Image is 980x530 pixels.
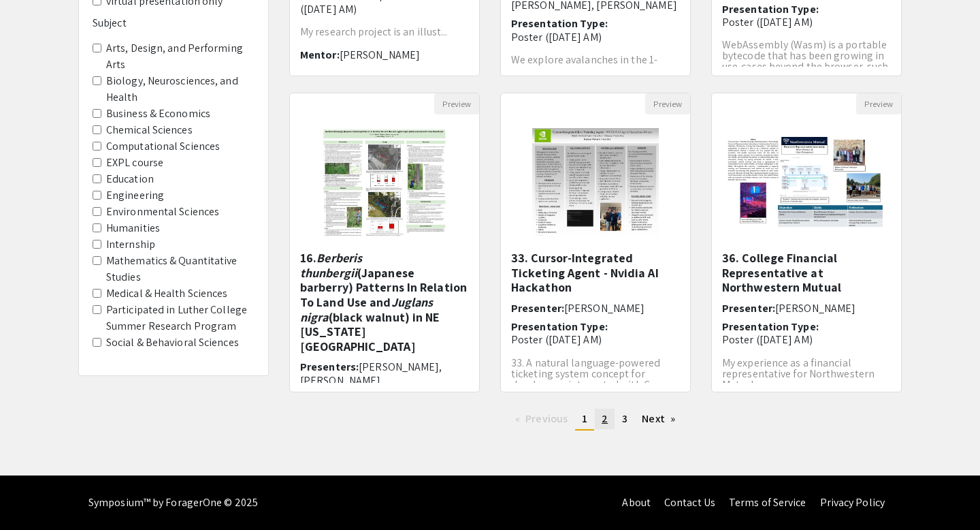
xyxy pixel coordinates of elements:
[511,251,680,295] h5: 33. Cursor-Integrated Ticketing Agent - Nvidia AI Hackathon
[775,301,855,315] span: [PERSON_NAME]
[722,40,891,83] p: WebAssembly (Wasm) is a portable bytecode that has been growing in use-cases beyond the browser, ...
[622,495,651,510] a: About
[106,187,164,204] label: Engineering
[106,40,255,73] label: Arts, Design, and Performing Arts
[729,495,806,510] a: Terms of Service
[722,302,891,315] h6: Presenter:
[106,236,155,253] label: Internship
[106,204,219,220] label: Environmental Sciences
[106,285,228,302] label: Medical & Health Sciences
[722,333,891,346] p: Poster ([DATE] AM)
[856,93,901,114] button: Preview
[300,27,469,37] p: My research project is an illust...
[106,334,239,351] label: Social & Behavioral Sciences
[88,476,258,530] div: Symposium™ by ForagerOne © 2025
[511,16,608,31] span: Presentation Type:
[340,48,420,62] span: [PERSON_NAME]
[300,294,433,325] em: Juglans nigra
[289,409,902,431] ul: Pagination
[106,106,210,122] label: Business & Economics
[300,360,469,386] h6: Presenters:
[511,319,608,334] span: Presentation Type:
[106,138,220,155] label: Computational Sciences
[722,16,891,29] p: Poster ([DATE] AM)
[500,93,691,392] div: Open Presentation <p>33. Cursor-Integrated Ticketing Agent - Nvidia AI Hackathon</p>
[511,333,680,346] p: Poster ([DATE] AM)
[300,360,442,387] span: [PERSON_NAME], [PERSON_NAME]
[622,411,627,426] span: 3
[106,302,255,334] label: Participated in Luther College Summer Research Program
[106,171,154,187] label: Education
[300,48,340,62] span: Mentor:
[712,123,901,242] img: <p>36. College Financial Representative at Northwestern Mutual</p>
[722,2,819,16] span: Presentation Type:
[722,358,891,390] p: My experience as a financial representative for Northwestern Mutual.
[519,114,673,251] img: <p>33. Cursor-Integrated Ticketing Agent - Nvidia AI Hackathon</p>
[564,301,644,315] span: [PERSON_NAME]
[511,358,680,401] p: 33. A natural language-powered ticketing system concept for developers, integrated with Cursor IDE.
[511,31,680,44] p: Poster ([DATE] AM)
[820,495,885,510] a: Privacy Policy
[106,73,255,106] label: Biology, Neurosciences, and Health
[106,155,163,171] label: EXPL course
[300,251,469,354] h5: 16. (Japanese barberry) Patterns In Relation To Land Use and (black walnut) in NE [US_STATE][GEOG...
[582,411,587,426] span: 1
[434,93,479,114] button: Preview
[722,251,891,295] h5: 36. College Financial Representative at Northwestern Mutual
[106,220,160,236] label: Humanities
[525,411,568,426] span: Previous
[300,250,362,281] em: Berberis thunbergii
[711,93,902,392] div: Open Presentation <p>36. College Financial Representative at Northwestern Mutual</p>
[645,93,690,114] button: Preview
[664,495,715,510] a: Contact Us
[602,411,608,426] span: 2
[722,319,819,334] span: Presentation Type:
[511,54,680,76] p: We explore avalanches in the 1-dimensional sandpile model,
[308,114,462,251] img: <p>16. <em>Berberis thunbergii</em> (Japanese barberry) Patterns In Relation To Land Use and <em>...
[10,469,58,520] iframe: Chat
[106,253,255,285] label: Mathematics & Quantitative Studies
[93,16,255,29] h6: Subject
[511,302,680,315] h6: Presenter:
[289,93,480,392] div: Open Presentation <p>16. <em>Berberis thunbergii</em> (Japanese barberry) Patterns In Relation To...
[106,122,193,138] label: Chemical Sciences
[635,409,682,429] a: Next page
